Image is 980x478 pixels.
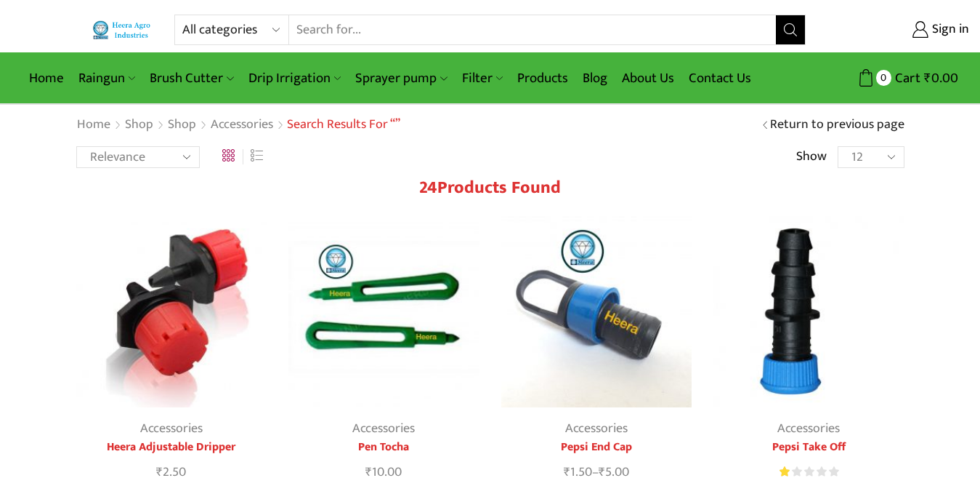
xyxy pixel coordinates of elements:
[76,116,400,135] nav: Breadcrumb
[501,216,692,407] img: Pepsi End Cap
[348,61,454,95] a: Sprayer pump
[924,67,931,89] span: ₹
[124,116,154,135] a: Shop
[288,439,479,456] a: Pen Tocha
[777,418,840,439] a: Accessories
[827,17,969,43] a: Sign in
[76,146,200,168] select: Shop order
[681,61,758,95] a: Contact Us
[241,61,348,95] a: Drip Irrigation
[437,173,561,202] span: Products found
[210,116,274,135] a: Accessories
[575,61,615,95] a: Blog
[891,68,920,88] span: Cart
[76,216,267,407] img: Heera Adjustable Dripper
[796,148,827,167] span: Show
[287,117,400,133] h1: Search results for “”
[876,70,891,85] span: 0
[455,61,510,95] a: Filter
[289,15,776,44] input: Search for...
[501,439,692,456] a: Pepsi End Cap
[352,418,415,439] a: Accessories
[615,61,681,95] a: About Us
[928,20,969,39] span: Sign in
[565,418,628,439] a: Accessories
[167,116,197,135] a: Shop
[76,116,111,135] a: Home
[924,67,958,89] bdi: 0.00
[288,216,479,407] img: PEN TOCHA
[713,216,904,407] img: pepsi take up
[419,173,437,202] span: 24
[510,61,575,95] a: Products
[71,61,142,95] a: Raingun
[140,418,203,439] a: Accessories
[713,439,904,456] a: Pepsi Take Off
[770,116,904,135] a: Return to previous page
[22,61,71,95] a: Home
[76,439,267,456] a: Heera Adjustable Dripper
[776,15,805,44] button: Search button
[820,65,958,92] a: 0 Cart ₹0.00
[142,61,240,95] a: Brush Cutter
